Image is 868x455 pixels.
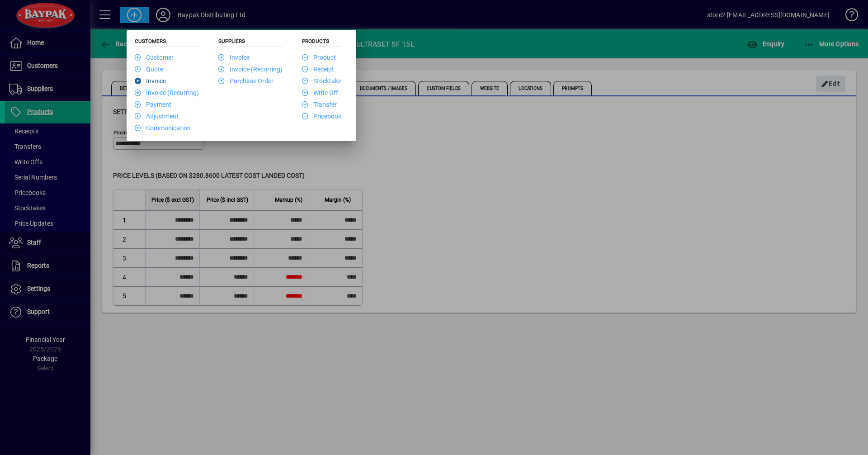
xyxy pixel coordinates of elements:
a: Write Off [302,89,338,96]
a: Invoice [135,77,166,85]
h5: Suppliers [218,38,283,47]
a: Invoice (Recurring) [135,89,199,96]
a: Stocktake [302,77,341,85]
a: Transfer [302,101,337,108]
a: Pricebook [302,113,341,120]
h5: Products [302,38,341,47]
a: Communication [135,124,191,132]
a: Payment [135,101,171,108]
a: Adjustment [135,113,179,120]
a: Invoice (Recurring) [218,66,283,73]
h5: Customers [135,38,199,47]
a: Purchase Order [218,77,274,85]
a: Customer [135,54,174,61]
a: Invoice [218,54,250,61]
a: Receipt [302,66,334,73]
a: Quote [135,66,163,73]
a: Product [302,54,336,61]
